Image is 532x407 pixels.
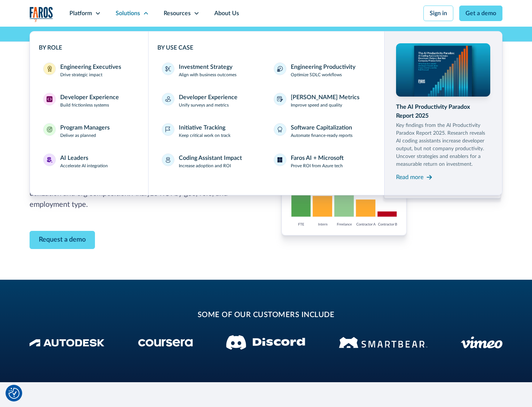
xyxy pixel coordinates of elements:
[461,336,502,349] img: Vimeo logo
[138,339,193,347] img: Coursera Logo
[291,102,342,108] p: Improve speed and quality
[69,9,92,18] div: Platform
[60,102,109,108] p: Build frictionless systems
[291,162,343,169] p: Prove ROI from Azure tech
[179,132,231,139] p: Keep critical work on track
[396,102,491,120] div: The AI Productivity Paradox Report 2025
[291,154,344,162] div: Faros AI + Microsoft
[396,122,491,168] p: Key findings from the AI Productivity Paradox Report 2025. Research reveals AI coding assistants ...
[39,149,139,174] a: AI LeadersAI LeadersAccelerate AI integration
[269,149,375,174] a: Faros AI + MicrosoftProve ROI from Azure tech
[179,71,236,78] p: Align with business outcomes
[8,388,20,399] button: Cookie Settings
[47,96,52,102] img: Developer Experience
[291,71,342,78] p: Optimize SDLC workflows
[291,123,352,132] div: Software Capitalization
[269,58,375,83] a: Engineering ProductivityOptimize SDLC workflows
[179,162,231,169] p: Increase adoption and ROI
[179,123,225,132] div: Initiative Tracking
[47,127,52,132] img: Program Managers
[60,71,102,78] p: Drive strategic impact
[157,119,263,143] a: Initiative TrackingKeep critical work on track
[164,9,191,18] div: Resources
[157,88,263,113] a: Developer ExperienceUnify surveys and metrics
[269,88,375,113] a: [PERSON_NAME] MetricsImprove speed and quality
[60,63,121,71] div: Engineering Executives
[179,154,242,162] div: Coding Assistant Impact
[8,388,20,399] img: Revisit consent button
[39,119,139,143] a: Program ManagersProgram ManagersDeliver as planned
[60,154,88,162] div: AI Leaders
[39,58,139,83] a: Engineering ExecutivesEngineering ExecutivesDrive strategic impact
[291,93,359,102] div: [PERSON_NAME] Metrics
[60,162,108,169] p: Accelerate AI integration
[396,43,491,183] a: The AI Productivity Paradox Report 2025Key findings from the AI Productivity Paradox Report 2025....
[30,7,53,22] a: home
[157,43,375,52] div: BY USE CASE
[39,88,139,113] a: Developer ExperienceDeveloper ExperienceBuild frictionless systems
[116,9,140,18] div: Solutions
[291,63,355,71] div: Engineering Productivity
[47,66,52,72] img: Engineering Executives
[60,93,119,102] div: Developer Experience
[157,58,263,83] a: Investment StrategyAlign with business outcomes
[39,43,139,52] div: BY ROLE
[226,335,305,350] img: Discord logo
[396,173,423,182] div: Read more
[423,6,453,21] a: Sign in
[89,309,443,320] h2: some of our customers include
[30,231,95,249] a: Contact Modal
[30,339,105,347] img: Autodesk Logo
[339,336,427,349] img: Smartbear Logo
[269,119,375,143] a: Software CapitalizationAutomate finance-ready reports
[157,149,263,174] a: Coding Assistant ImpactIncrease adoption and ROI
[47,157,52,163] img: AI Leaders
[179,102,229,108] p: Unify surveys and metrics
[459,6,502,21] a: Get a demo
[179,63,232,71] div: Investment Strategy
[291,132,352,139] p: Automate finance-ready reports
[30,27,502,195] nav: Solutions
[30,7,53,22] img: Logo of the analytics and reporting company Faros.
[179,93,238,102] div: Developer Experience
[60,132,96,139] p: Deliver as planned
[60,123,110,132] div: Program Managers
